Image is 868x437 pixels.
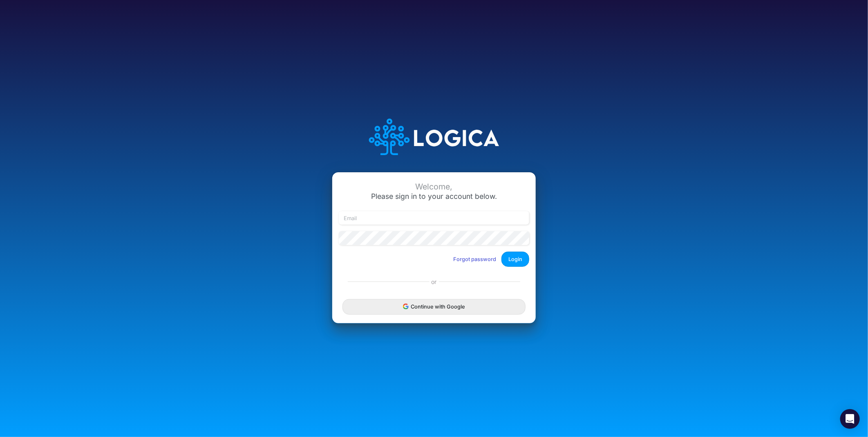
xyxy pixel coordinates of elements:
[448,252,501,266] button: Forgot password
[342,299,526,314] button: Continue with Google
[501,252,529,267] button: Login
[339,211,529,225] input: Email
[339,182,529,191] div: Welcome,
[840,409,860,429] div: Open Intercom Messenger
[371,192,497,200] span: Please sign in to your account below.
